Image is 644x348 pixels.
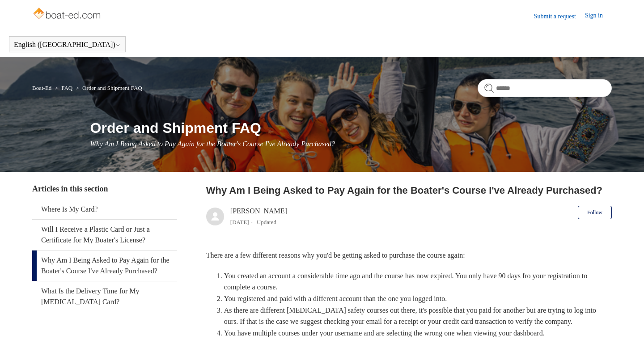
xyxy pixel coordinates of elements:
[257,219,276,225] li: Updated
[74,85,142,91] li: Order and Shipment FAQ
[206,250,612,261] p: There are a few different reasons why you'd be getting asked to purchase the course again:
[224,327,612,339] li: You have multiple courses under your username and are selecting the wrong one when viewing your d...
[53,85,74,91] li: FAQ
[230,206,287,227] div: [PERSON_NAME]
[14,41,121,49] button: English ([GEOGRAPHIC_DATA])
[90,117,612,139] h1: Order and Shipment FAQ
[478,79,612,97] input: Search
[32,281,177,312] a: What Is the Delivery Time for My [MEDICAL_DATA] Card?
[230,219,249,225] time: 03/01/2024, 15:51
[32,199,177,219] a: Where Is My Card?
[32,220,177,250] a: Will I Receive a Plastic Card or Just a Certificate for My Boater's License?
[614,318,637,341] div: Live chat
[224,270,612,293] li: You created an account a considerable time ago and the course has now expired. You only have 90 d...
[82,85,142,91] a: Order and Shipment FAQ
[206,183,612,198] h2: Why Am I Being Asked to Pay Again for the Boater's Course I've Already Purchased?
[578,206,612,219] button: Follow Article
[224,293,612,305] li: You registered and paid with a different account than the one you logged into.
[32,85,51,91] a: Boat-Ed
[32,5,103,23] img: Boat-Ed Help Center home page
[90,140,335,148] span: Why Am I Being Asked to Pay Again for the Boater's Course I've Already Purchased?
[585,11,612,21] a: Sign in
[32,184,108,193] span: Articles in this section
[61,85,72,91] a: FAQ
[534,12,585,21] a: Submit a request
[32,85,53,91] li: Boat-Ed
[32,250,177,281] a: Why Am I Being Asked to Pay Again for the Boater's Course I've Already Purchased?
[224,305,612,327] li: As there are different [MEDICAL_DATA] safety courses out there, it's possible that you paid for a...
